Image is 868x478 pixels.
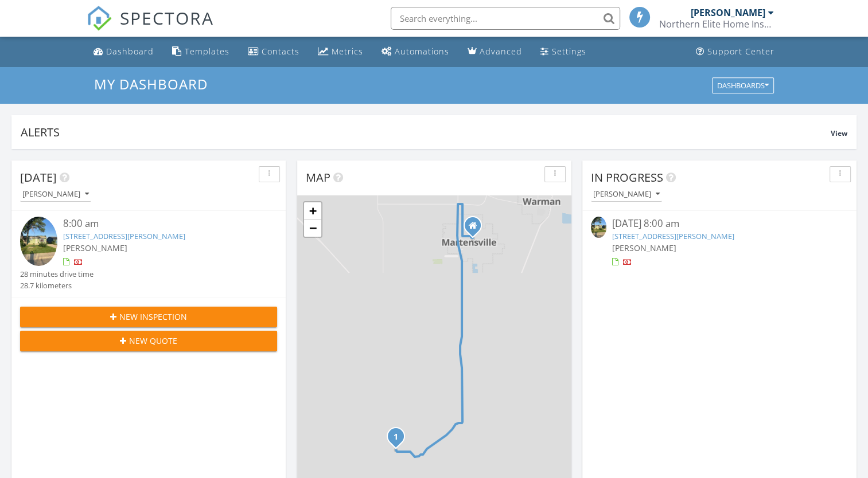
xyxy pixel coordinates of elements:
[63,242,127,253] span: [PERSON_NAME]
[63,217,256,231] div: 8:00 am
[20,217,277,291] a: 8:00 am [STREET_ADDRESS][PERSON_NAME] [PERSON_NAME] 28 minutes drive time 28.7 kilometers
[185,46,229,57] div: Templates
[20,331,277,351] button: New Quote
[168,41,234,62] a: Templates
[63,231,185,241] a: [STREET_ADDRESS][PERSON_NAME]
[591,217,606,237] img: 9369430%2Fcover_photos%2FS5iIUoQL15dPTtt9q87C%2Fsmall.jpg
[20,307,277,327] button: New Inspection
[691,7,765,18] div: [PERSON_NAME]
[89,41,158,62] a: Dashboard
[87,6,112,31] img: The Best Home Inspection Software - Spectora
[87,15,214,40] a: SPECTORA
[120,6,214,30] span: SPECTORA
[94,75,208,93] span: My Dashboard
[395,46,449,57] div: Automations
[707,46,774,57] div: Support Center
[612,231,734,241] a: [STREET_ADDRESS][PERSON_NAME]
[243,41,304,62] a: Contacts
[591,187,662,202] button: [PERSON_NAME]
[612,242,676,253] span: [PERSON_NAME]
[20,217,57,266] img: 9369430%2Fcover_photos%2FS5iIUoQL15dPTtt9q87C%2Fsmall.jpg
[480,46,522,57] div: Advanced
[831,128,847,138] span: View
[119,311,187,323] span: New Inspection
[552,46,586,57] div: Settings
[396,436,403,443] div: 823 Steeves Ave, Saskatoon, SK S7L 5N2
[304,220,321,237] a: Zoom out
[20,280,94,291] div: 28.7 kilometers
[129,335,177,347] span: New Quote
[712,77,774,93] button: Dashboards
[591,217,848,268] a: [DATE] 8:00 am [STREET_ADDRESS][PERSON_NAME] [PERSON_NAME]
[20,170,57,185] span: [DATE]
[691,41,779,62] a: Support Center
[313,41,368,62] a: Metrics
[591,170,663,185] span: In Progress
[659,18,774,30] div: Northern Elite Home Inspection Ltd.
[20,269,94,280] div: 28 minutes drive time
[106,46,154,57] div: Dashboard
[391,7,620,30] input: Search everything...
[20,187,91,202] button: [PERSON_NAME]
[593,190,660,198] div: [PERSON_NAME]
[262,46,299,57] div: Contacts
[717,81,769,89] div: Dashboards
[21,124,831,140] div: Alerts
[473,225,480,232] div: PO Box 1062, Martensville SK S0K 2T0
[394,433,398,441] i: 1
[536,41,591,62] a: Settings
[377,41,454,62] a: Automations (Basic)
[463,41,527,62] a: Advanced
[304,202,321,220] a: Zoom in
[332,46,363,57] div: Metrics
[612,217,826,231] div: [DATE] 8:00 am
[22,190,89,198] div: [PERSON_NAME]
[306,170,330,185] span: Map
